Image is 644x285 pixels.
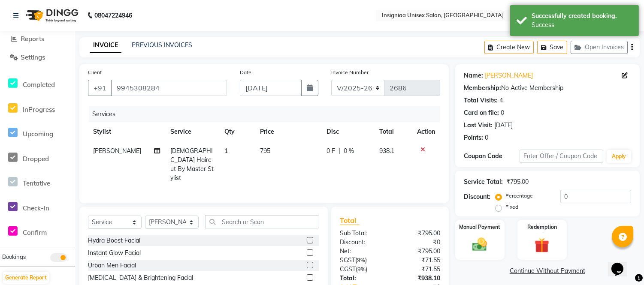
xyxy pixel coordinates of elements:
[520,150,603,163] input: Enter Offer / Coupon Code
[464,152,520,161] div: Coupon Code
[344,147,354,156] span: 0 %
[23,130,53,138] span: Upcoming
[464,133,483,142] div: Points:
[527,223,557,231] label: Redemption
[2,53,73,63] a: Settings
[111,80,227,96] input: Search by Name/Mobile/Email/Code
[390,274,447,283] div: ₹938.10
[505,203,518,211] label: Fixed
[260,147,270,155] span: 795
[468,236,492,253] img: _cash.svg
[501,108,504,117] div: 0
[333,229,390,238] div: Sub Total:
[464,192,490,201] div: Discount:
[94,3,132,27] b: 08047224946
[21,53,45,61] span: Settings
[21,35,44,43] span: Reports
[484,41,534,54] button: Create New
[390,247,447,256] div: ₹795.00
[240,69,251,76] label: Date
[459,223,500,231] label: Manual Payment
[333,238,390,247] div: Discount:
[532,12,632,21] div: Successfully created booking.
[88,236,140,245] div: Hydra Boost Facial
[88,273,193,282] div: [MEDICAL_DATA] & Brightening Facial
[93,147,141,155] span: [PERSON_NAME]
[506,177,529,186] div: ₹795.00
[331,69,369,76] label: Invoice Number
[390,265,447,274] div: ₹71.55
[412,122,440,141] th: Action
[340,256,355,264] span: SGST
[219,122,255,141] th: Qty
[22,3,81,27] img: logo
[3,272,49,284] button: Generate Report
[333,247,390,256] div: Net:
[390,229,447,238] div: ₹795.00
[390,256,447,265] div: ₹71.55
[375,122,412,141] th: Total
[608,251,635,276] iframe: chat widget
[339,147,341,156] span: |
[530,236,554,255] img: _gift.svg
[457,267,638,276] a: Continue Without Payment
[23,155,49,163] span: Dropped
[224,147,228,155] span: 1
[333,265,390,274] div: ( )
[357,266,366,273] span: 9%
[88,261,136,270] div: Urban Men Facial
[132,41,192,49] a: PREVIOUS INVOICES
[380,147,395,155] span: 938.1
[499,96,503,105] div: 4
[333,274,390,283] div: Total:
[357,257,365,264] span: 9%
[2,34,73,44] a: Reports
[464,108,499,117] div: Card on file:
[90,38,121,53] a: INVOICE
[88,80,112,96] button: +91
[23,228,47,237] span: Confirm
[505,192,533,200] label: Percentage
[485,133,488,142] div: 0
[340,216,360,225] span: Total
[464,177,503,186] div: Service Total:
[537,41,567,54] button: Save
[88,249,141,258] div: Instant Glow Facial
[607,150,631,163] button: Apply
[390,238,447,247] div: ₹0
[464,121,493,130] div: Last Visit:
[464,84,501,93] div: Membership:
[333,256,390,265] div: ( )
[327,147,336,156] span: 0 F
[494,121,513,130] div: [DATE]
[89,106,447,122] div: Services
[532,21,632,30] div: Success
[205,215,319,228] input: Search or Scan
[88,122,165,141] th: Stylist
[23,105,55,114] span: InProgress
[88,69,102,76] label: Client
[464,71,483,80] div: Name:
[165,122,219,141] th: Service
[485,71,533,80] a: [PERSON_NAME]
[23,81,55,89] span: Completed
[2,253,26,260] span: Bookings
[571,41,628,54] button: Open Invoices
[255,122,321,141] th: Price
[23,179,50,187] span: Tentative
[23,204,49,212] span: Check-In
[340,265,356,273] span: CGST
[464,84,631,93] div: No Active Membership
[170,147,214,182] span: [DEMOGRAPHIC_DATA] Haircut By Master Stylist
[464,96,498,105] div: Total Visits:
[322,122,375,141] th: Disc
